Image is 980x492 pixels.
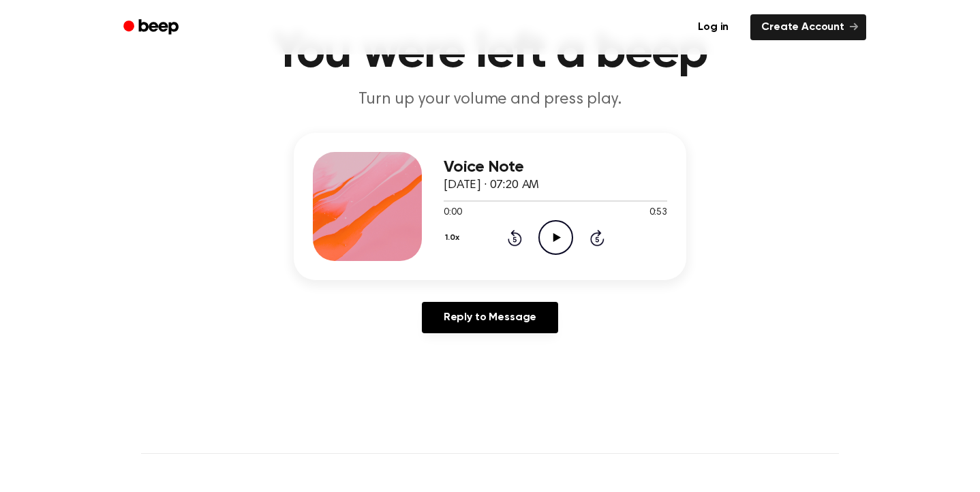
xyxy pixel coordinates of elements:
button: 1.0x [444,226,464,249]
a: Create Account [750,14,866,40]
a: Log in [684,12,742,43]
p: Turn up your volume and press play. [228,89,752,111]
span: [DATE] · 07:20 AM [444,179,539,191]
a: Reply to Message [422,302,558,333]
h3: Voice Note [444,158,667,176]
span: 0:53 [649,206,667,220]
a: Beep [114,14,191,41]
span: 0:00 [444,206,461,220]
